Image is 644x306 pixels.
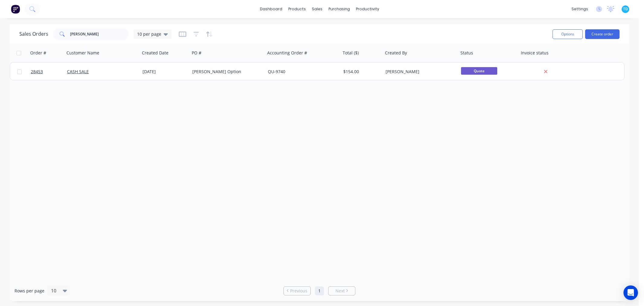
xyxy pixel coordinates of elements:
[284,288,310,294] a: Previous page
[137,31,161,37] span: 10 per page
[66,50,99,56] div: Customer Name
[70,28,129,40] input: Search...
[343,50,359,56] div: Total ($)
[325,5,353,14] div: purchasing
[461,67,497,75] span: Quote
[67,69,89,74] a: CASH SALE
[569,5,591,14] div: settings
[585,29,620,39] button: Create order
[385,50,407,56] div: Created By
[11,5,20,14] img: Factory
[290,288,307,294] span: Previous
[328,288,355,294] a: Next page
[31,63,67,81] a: 28453
[623,6,628,12] span: TD
[31,69,43,75] span: 28453
[309,5,325,14] div: sales
[353,5,382,14] div: productivity
[267,50,307,56] div: Accounting Order #
[335,288,345,294] span: Next
[257,5,285,14] a: dashboard
[192,50,201,56] div: PO #
[315,286,324,295] a: Page 1 is your current page
[623,285,638,300] div: Open Intercom Messenger
[142,50,168,56] div: Created Date
[268,69,285,74] a: QU-9740
[143,69,187,75] div: [DATE]
[343,69,379,75] div: $154.00
[19,31,48,37] h1: Sales Orders
[30,50,46,56] div: Order #
[285,5,309,14] div: products
[14,288,44,294] span: Rows per page
[386,69,453,75] div: [PERSON_NAME]
[553,29,583,39] button: Options
[521,50,549,56] div: Invoice status
[281,286,358,295] ul: Pagination
[192,69,259,75] div: [PERSON_NAME] Option
[460,50,473,56] div: Status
